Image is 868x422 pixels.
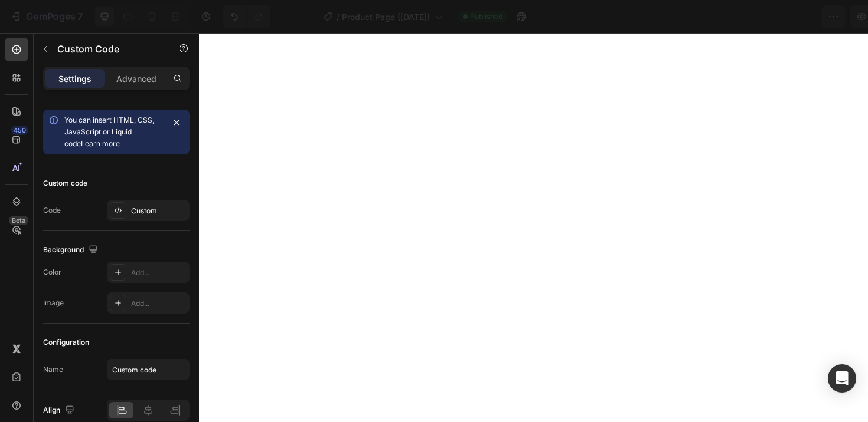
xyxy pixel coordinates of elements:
[131,268,187,278] div: Add...
[64,116,154,148] span: You can insert HTML, CSS, JavaScript or Liquid code
[116,72,156,85] p: Advanced
[43,337,89,348] div: Configuration
[131,298,187,309] div: Add...
[789,5,839,28] button: Publish
[58,72,92,85] p: Settings
[746,5,785,28] button: Save
[43,267,61,278] div: Color
[57,42,158,56] p: Custom Code
[43,364,63,375] div: Name
[756,12,775,22] span: Save
[470,11,502,22] span: Published
[9,216,28,225] div: Beta
[342,11,430,23] span: Product Page ([DATE])
[43,242,100,258] div: Background
[5,5,88,28] button: 7
[43,205,61,216] div: Code
[628,5,741,28] button: 1 product assigned
[800,11,829,23] div: Publish
[131,206,187,216] div: Custom
[43,298,64,308] div: Image
[223,5,270,28] div: Undo/Redo
[43,403,77,418] div: Align
[43,178,87,189] div: Custom code
[828,364,856,393] div: Open Intercom Messenger
[199,33,868,422] iframe: Design area
[77,9,83,24] p: 7
[81,139,120,148] a: Learn more
[337,11,340,23] span: /
[11,126,28,135] div: 450
[638,11,714,23] span: 1 product assigned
